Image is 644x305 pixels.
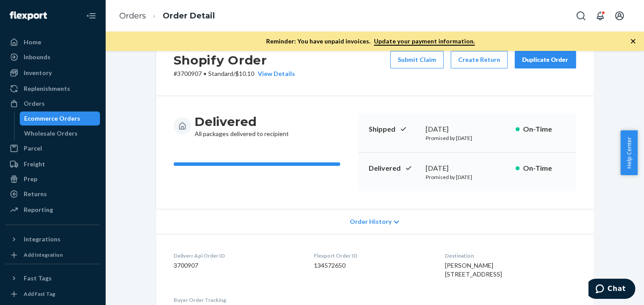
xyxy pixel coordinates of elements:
[195,114,289,129] h3: Delivered
[24,290,55,298] div: Add Fast Tag
[174,261,300,270] dd: 3700907
[426,134,509,142] p: Promised by [DATE]
[174,252,300,259] dt: Deliverr Api Order ID
[174,296,300,304] dt: Buyer Order Tracking
[5,50,100,64] a: Inbounds
[369,124,419,134] p: Shipped
[24,53,50,61] div: Inbounds
[20,126,100,140] a: Wholesale Orders
[523,163,566,173] p: On-Time
[24,160,45,169] div: Freight
[24,84,70,93] div: Replenishments
[112,3,222,29] ol: breadcrumbs
[314,252,431,259] dt: Flexport Order ID
[24,251,63,258] div: Add Integration
[451,51,508,68] button: Create Return
[5,66,100,80] a: Inventory
[426,163,509,173] div: [DATE]
[5,203,100,217] a: Reporting
[522,55,569,64] div: Duplicate Order
[24,190,47,198] div: Returns
[5,35,100,49] a: Home
[174,69,295,78] p: # 3700907 / $10.10
[5,172,100,186] a: Prep
[572,7,590,25] button: Open Search Box
[390,51,444,68] button: Submit Claim
[208,70,233,77] span: Standard
[350,217,391,226] span: Order History
[24,114,80,123] div: Ecommerce Orders
[445,252,576,259] dt: Destination
[369,163,419,173] p: Delivered
[588,279,635,301] iframe: Opens a widget where you can chat to one of our agents
[24,144,42,153] div: Parcel
[5,157,100,171] a: Freight
[611,7,628,25] button: Open account menu
[20,111,100,126] a: Ecommerce Orders
[119,11,146,21] a: Orders
[195,114,289,138] div: All packages delivered to recipient
[515,51,576,68] button: Duplicate Order
[24,175,37,183] div: Prep
[266,37,475,46] p: Reminder: You have unpaid invoices.
[10,11,47,20] img: Flexport logo
[314,261,431,270] dd: 134572650
[445,262,502,278] span: [PERSON_NAME] [STREET_ADDRESS]
[426,124,509,134] div: [DATE]
[591,7,609,25] button: Open notifications
[5,82,100,96] a: Replenishments
[5,187,100,201] a: Returns
[24,129,78,138] div: Wholesale Orders
[374,37,475,46] a: Update your payment information.
[5,232,100,246] button: Integrations
[426,173,509,181] p: Promised by [DATE]
[5,141,100,155] a: Parcel
[5,289,100,299] a: Add Fast Tag
[24,205,53,214] div: Reporting
[82,7,100,25] button: Close Navigation
[24,68,52,77] div: Inventory
[5,271,100,285] button: Fast Tags
[174,51,295,69] h2: Shopify Order
[24,274,52,283] div: Fast Tags
[24,38,41,47] div: Home
[24,235,60,244] div: Integrations
[254,69,295,78] button: View Details
[620,130,637,175] button: Help Center
[24,99,45,108] div: Orders
[5,97,100,111] a: Orders
[163,11,215,21] a: Order Detail
[5,250,100,260] a: Add Integration
[203,70,206,77] span: •
[523,124,566,134] p: On-Time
